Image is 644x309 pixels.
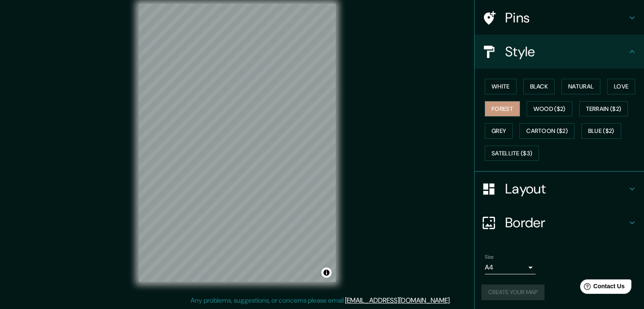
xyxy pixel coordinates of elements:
button: Terrain ($2) [579,101,628,117]
h4: Layout [505,180,627,197]
button: Cartoon ($2) [520,123,575,139]
button: White [485,79,517,94]
div: Style [475,35,644,69]
div: Border [475,206,644,240]
button: Black [523,79,555,94]
h4: Style [505,43,627,60]
div: A4 [485,261,536,274]
button: Natural [561,79,600,94]
button: Love [607,79,635,94]
label: Size [485,254,494,261]
h4: Pins [505,9,627,26]
a: [EMAIL_ADDRESS][DOMAIN_NAME] [345,296,450,305]
button: Blue ($2) [581,123,621,139]
button: Toggle attribution [321,268,332,278]
button: Wood ($2) [527,101,572,117]
p: Any problems, suggestions, or concerns please email . [191,295,451,306]
iframe: Help widget launcher [569,276,635,300]
button: Satellite ($3) [485,146,539,161]
h4: Border [505,214,627,231]
div: . [452,295,454,306]
div: Pins [475,1,644,35]
div: Layout [475,172,644,206]
button: Grey [485,123,513,139]
canvas: Map [139,4,336,282]
div: . [451,295,452,306]
button: Forest [485,101,520,117]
